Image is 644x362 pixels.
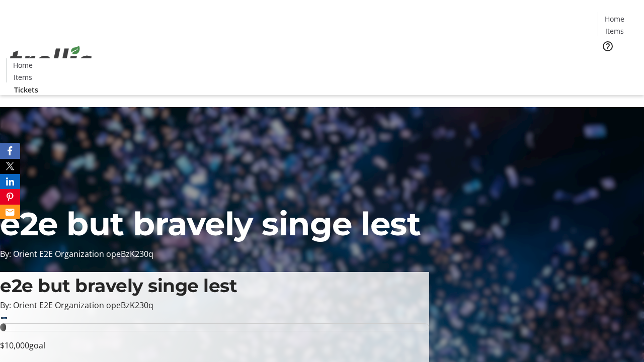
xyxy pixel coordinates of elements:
[598,26,630,36] a: Items
[7,72,39,82] a: Items
[14,72,32,82] span: Items
[605,26,624,36] span: Items
[13,60,33,70] span: Home
[14,84,38,95] span: Tickets
[7,60,39,70] a: Home
[598,58,638,69] a: Tickets
[6,35,96,85] img: Orient E2E Organization opeBzK230q's Logo
[598,36,618,56] button: Help
[6,84,46,95] a: Tickets
[605,14,624,24] span: Home
[606,58,630,69] span: Tickets
[598,14,630,24] a: Home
